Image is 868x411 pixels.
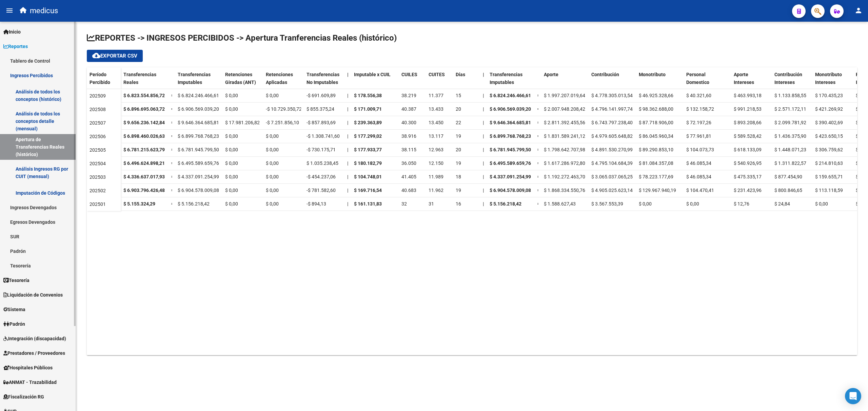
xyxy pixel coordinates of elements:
[429,93,443,98] span: 11.377
[429,174,443,179] span: 11.989
[591,174,633,179] span: $ 3.065.037.065,25
[456,160,461,166] span: 19
[399,67,426,96] datatable-header-cell: CUILES
[734,201,749,207] span: $ 12,76
[686,120,711,125] span: $ 72.197,26
[307,93,336,98] span: -$ 691.609,89
[456,133,461,139] span: 19
[815,188,843,193] span: $ 113.118,59
[347,201,348,207] span: |
[401,133,416,139] span: 38.916
[3,28,21,36] span: Inicio
[178,160,219,166] span: $ 6.495.589.659,76
[3,364,53,371] span: Hospitales Públicos
[774,72,802,85] span: Contribución Intereses
[123,160,165,166] strong: $ 6.496.624.898,21
[490,93,531,98] strong: $ 6.824.246.466,61
[3,320,25,328] span: Padrón
[178,174,219,179] span: $ 4.337.091.254,99
[537,201,540,207] span: =
[171,188,174,193] span: =
[686,93,711,98] span: $ 40.321,60
[639,160,673,166] span: $ 81.084.357,08
[429,188,443,193] span: 11.962
[636,67,684,96] datatable-header-cell: Monotributo
[266,106,302,112] span: -$ 10.729.350,72
[429,133,443,139] span: 13.117
[171,133,174,139] span: =
[307,120,336,125] span: -$ 857.893,69
[171,106,174,112] span: =
[734,120,762,125] span: $ 893.208,66
[734,174,762,179] span: $ 475.335,17
[483,120,484,125] span: |
[429,201,434,207] span: 31
[774,93,806,98] span: $ 1.133.858,55
[537,147,540,152] span: =
[347,133,348,139] span: |
[487,67,534,96] datatable-header-cell: Transferencias Imputables
[178,201,210,207] span: $ 5.156.218,42
[591,133,633,139] span: $ 4.979.605.648,82
[3,349,65,357] span: Prestadores / Proveedores
[354,188,382,193] strong: $ 169.716,54
[490,147,531,152] strong: $ 6.781.945.799,50
[429,72,445,77] span: CUITES
[263,67,304,96] datatable-header-cell: Retenciones Aplicadas
[347,147,348,152] span: |
[3,277,29,284] span: Tesorería
[429,106,443,112] span: 13.433
[734,147,762,152] span: $ 618.133,09
[774,133,806,139] span: $ 1.436.375,90
[347,93,348,98] span: |
[401,106,416,112] span: 40.387
[734,106,762,112] span: $ 991.218,53
[774,106,806,112] span: $ 2.571.172,11
[544,106,585,112] span: $ 2.007.948.208,42
[222,67,263,96] datatable-header-cell: Retenciones Giradas (ANT)
[639,93,673,98] span: $ 46.925.328,66
[354,120,382,125] strong: $ 239.363,89
[90,72,110,85] span: Período Percibido
[456,93,461,98] span: 15
[490,174,531,179] strong: $ 4.337.091.254,99
[537,174,540,179] span: =
[812,67,853,96] datatable-header-cell: Monotributo Intereses
[90,93,106,99] span: 202509
[456,174,461,179] span: 18
[490,120,531,125] strong: $ 9.646.364.685,81
[123,188,165,193] strong: $ 6.903.796.426,48
[480,67,487,96] datatable-header-cell: |
[225,93,238,98] span: $ 0,00
[639,147,673,152] span: $ 89.290.853,10
[123,106,165,112] strong: $ 6.896.695.063,72
[639,106,673,112] span: $ 98.362.688,00
[734,188,762,193] span: $ 231.423,96
[90,107,106,112] span: 202508
[734,160,762,166] span: $ 540.926,95
[266,120,299,125] span: -$ 7.251.856,10
[307,201,326,207] span: -$ 894,13
[354,160,382,166] strong: $ 180.182,79
[354,201,382,207] strong: $ 161.131,83
[90,120,106,126] span: 202507
[354,106,382,112] strong: $ 171.009,71
[537,120,540,125] span: =
[3,43,28,50] span: Reportes
[90,161,106,166] span: 202504
[178,188,219,193] span: $ 6.904.578.009,08
[123,120,165,125] strong: $ 9.656.236.142,84
[123,201,155,207] strong: $ 5.155.324,29
[225,188,238,193] span: $ 0,00
[774,147,806,152] span: $ 1.448.071,23
[401,147,416,152] span: 38.115
[490,188,531,193] strong: $ 6.904.578.009,08
[815,160,843,166] span: $ 214.810,63
[266,72,293,85] span: Retenciones Aplicadas
[429,160,443,166] span: 12.150
[456,120,461,125] span: 22
[3,378,57,386] span: ANMAT - Trazabilidad
[483,106,484,112] span: |
[225,120,260,125] span: $ 17.981.206,82
[490,160,531,166] strong: $ 6.495.589.659,76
